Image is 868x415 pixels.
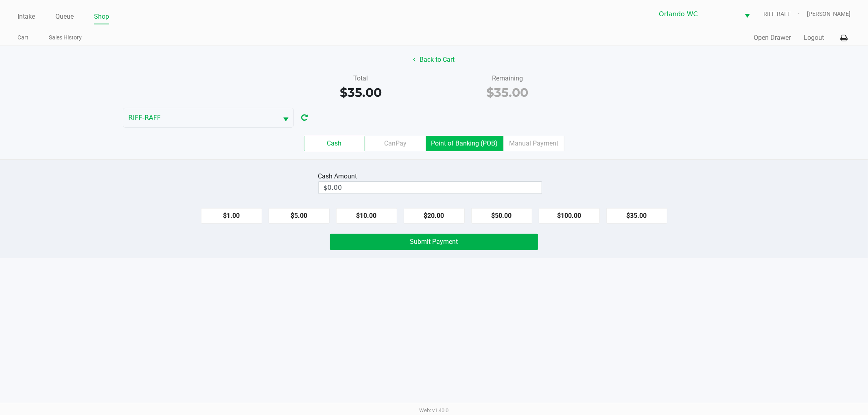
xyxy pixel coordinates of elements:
[410,238,458,246] span: Submit Payment
[94,11,109,22] a: Shop
[128,113,273,123] span: RIFF-RAFF
[804,33,824,43] button: Logout
[426,136,503,151] label: Point of Banking (POB)
[17,33,28,43] a: Cart
[539,208,600,224] button: $100.00
[440,74,575,83] div: Remaining
[365,136,426,151] label: CanPay
[763,10,807,18] span: RIFF-RAFF
[269,208,330,224] button: $5.00
[807,10,851,18] span: [PERSON_NAME]
[471,208,532,224] button: $50.00
[201,208,262,224] button: $1.00
[440,83,575,102] div: $35.00
[503,136,564,151] label: Manual Payment
[420,407,449,413] span: Web: v1.40.0
[293,74,428,83] div: Total
[55,11,74,22] a: Queue
[330,234,538,250] button: Submit Payment
[739,4,755,24] button: Select
[318,172,361,181] div: Cash Amount
[336,208,397,224] button: $10.00
[17,11,35,22] a: Intake
[278,108,293,127] button: Select
[293,83,428,102] div: $35.00
[606,208,667,224] button: $35.00
[659,9,735,19] span: Orlando WC
[304,136,365,151] label: Cash
[404,208,465,224] button: $20.00
[49,33,82,43] a: Sales History
[754,33,791,43] button: Open Drawer
[408,52,460,67] button: Back to Cart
